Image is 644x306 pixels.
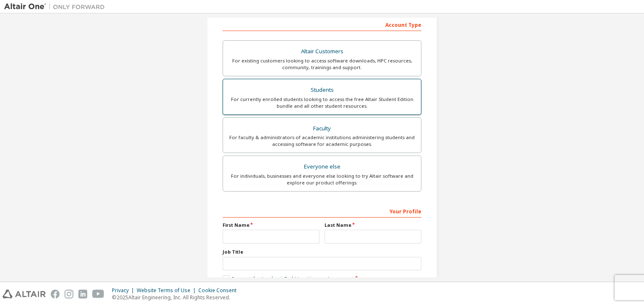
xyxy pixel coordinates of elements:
[228,96,416,109] div: For currently enrolled students looking to access the free Altair Student Edition bundle and all ...
[4,3,109,11] img: Altair One
[223,222,319,228] label: First Name
[198,287,241,294] div: Cookie Consent
[223,18,421,31] div: Account Type
[228,173,416,186] div: For individuals, businesses and everyone else looking to try Altair software and explore our prod...
[228,161,416,173] div: Everyone else
[228,46,416,57] div: Altair Customers
[223,249,421,255] label: Job Title
[325,222,421,228] label: Last Name
[228,134,416,148] div: For faculty & administrators of academic institutions administering students and accessing softwa...
[228,123,416,135] div: Faculty
[112,287,137,294] div: Privacy
[137,287,198,294] div: Website Terms of Use
[92,290,104,298] img: youtube.svg
[51,290,60,298] img: facebook.svg
[223,204,421,218] div: Your Profile
[223,275,354,283] label: I accept the
[78,290,87,298] img: linkedin.svg
[65,290,73,298] img: instagram.svg
[261,275,354,283] a: Academic End-User License Agreement
[112,294,241,301] p: © 2025 Altair Engineering, Inc. All Rights Reserved.
[228,84,416,96] div: Students
[228,57,416,71] div: For existing customers looking to access software downloads, HPC resources, community, trainings ...
[3,290,46,298] img: altair_logo.svg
